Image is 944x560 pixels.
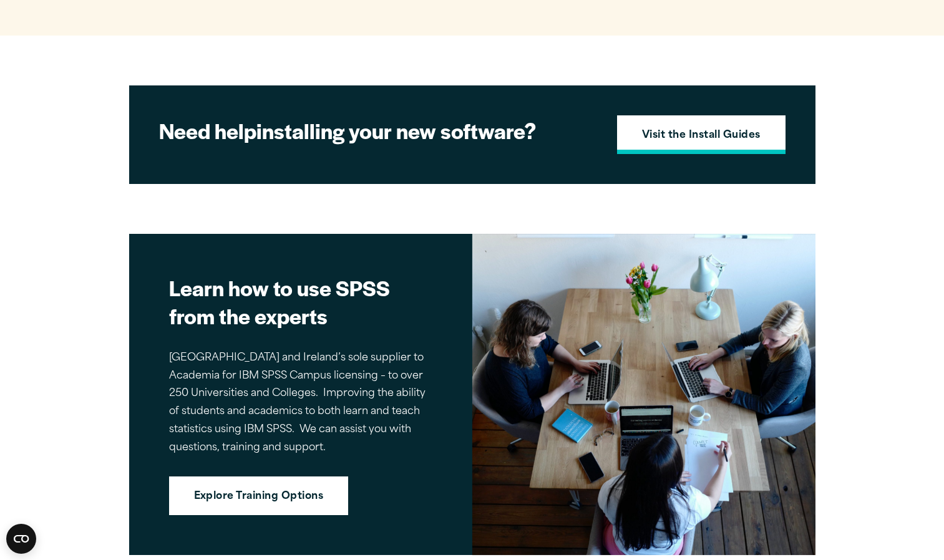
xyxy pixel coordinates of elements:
strong: Need help [159,115,256,145]
strong: Visit the Install Guides [642,128,761,144]
a: Visit the Install Guides [617,115,786,154]
p: [GEOGRAPHIC_DATA] and Ireland’s sole supplier to Academia for IBM SPSS Campus licensing – to over... [169,349,432,457]
button: Open CMP widget [6,524,36,554]
h2: Learn how to use SPSS from the experts [169,274,432,330]
h2: installing your new software? [159,117,596,145]
a: Explore Training Options [169,476,349,515]
img: Image of three women working on laptops at a table for Version 1 SPSS Training [472,234,815,556]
